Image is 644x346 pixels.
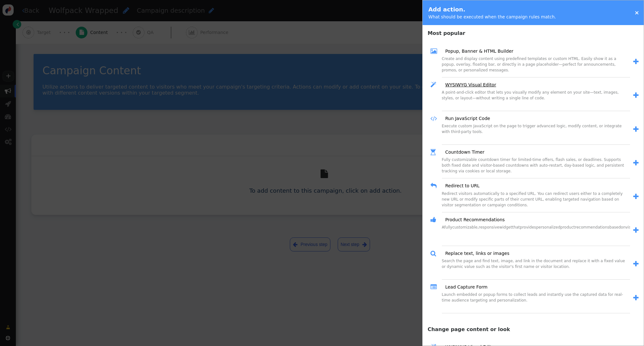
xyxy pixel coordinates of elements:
[442,258,630,280] div: Search the page and find text, image, and link in the document and replace it with a fixed value ...
[630,225,639,236] a: 
[441,216,505,223] a: Product Recommendations
[633,261,639,267] span: 
[630,57,639,67] a: 
[423,27,644,37] h4: Most popular
[430,215,441,224] span: 
[630,158,639,168] a: 
[430,148,441,157] span: 
[452,225,479,230] span: customizable,
[428,14,556,20] div: What should be executed when the campaign rules match.
[442,56,630,77] div: Create and display content using predefined templates or custom HTML. Easily show it as a popup, ...
[520,225,536,230] span: provides
[609,225,621,230] span: based
[423,323,644,333] h4: Change page content or look
[441,48,513,55] a: Popup, Banner & HTML Builder
[633,193,639,200] span: 
[442,225,444,230] span: A
[575,225,609,230] span: recommendations
[441,284,487,290] a: Lead Capture Form
[441,149,484,156] a: Countdown Timer
[442,123,630,145] div: Execute custom JavaScript on the page to trigger advanced logic, modify content, or integrate wit...
[630,259,639,269] a: 
[560,225,575,230] span: product
[444,225,452,230] span: fully
[430,283,441,292] span: 
[441,183,479,189] a: Redirect to URL
[630,192,639,202] a: 
[630,293,639,303] a: 
[442,90,630,111] div: A point-and-click editor that lets you visually modify any element on your site—text, images, sty...
[633,160,639,166] span: 
[626,225,637,230] span: visitor
[430,80,441,90] span: 
[441,250,509,257] a: Replace text, links or images
[442,292,630,313] div: Launch embedded or popup forms to collect leads and instantly use the captured data for real-time...
[442,157,630,178] div: Fully customizable countdown timer for limited-time offers, flash sales, or deadlines. Supports b...
[621,225,626,230] span: on
[430,47,441,56] span: 
[430,249,441,258] span: 
[633,227,639,234] span: 
[430,114,441,123] span: 
[479,225,499,230] span: responsive
[441,82,496,88] a: WYSIWYG Visual Editor
[634,9,639,16] a: ×
[442,191,630,212] div: Redirect visitors automatically to a specified URL. You can redirect users either to a completely...
[512,225,520,230] span: that
[630,90,639,101] a: 
[430,181,441,190] span: 
[630,124,639,135] a: 
[633,295,639,301] span: 
[499,225,512,230] span: widget
[633,58,639,65] span: 
[633,92,639,99] span: 
[441,115,490,122] a: Run JavaScript Code
[536,225,560,230] span: personalized
[633,126,639,133] span: 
